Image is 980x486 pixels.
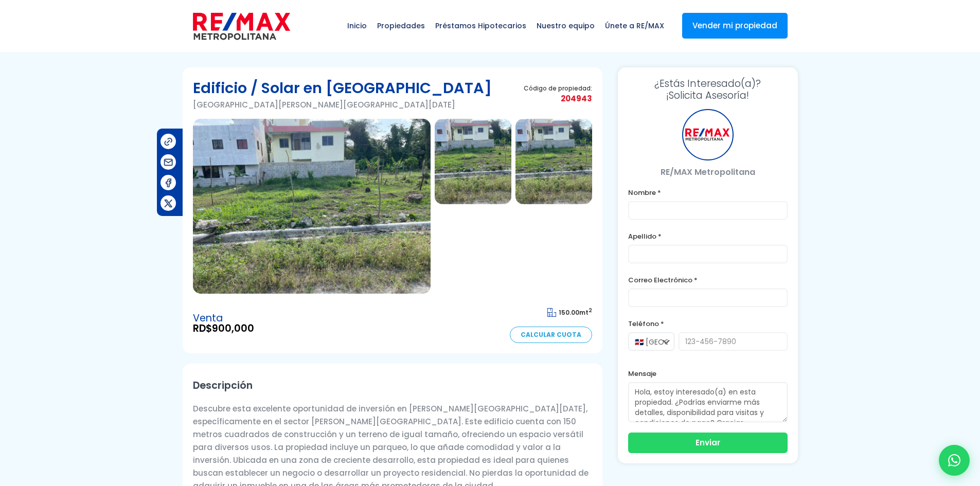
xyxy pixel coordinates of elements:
p: RE/MAX Metropolitana [628,166,788,178]
span: mt [547,308,592,317]
h2: Descripción [193,374,592,397]
h3: ¡Solicita Asesoría! [628,78,788,101]
a: Calcular Cuota [510,327,592,343]
img: Edificio / Solar en Villa Mella [515,119,592,204]
div: RE/MAX Metropolitana [682,109,734,160]
span: Inicio [342,10,372,41]
p: [GEOGRAPHIC_DATA][PERSON_NAME][GEOGRAPHIC_DATA][DATE] [193,98,492,111]
img: Edificio / Solar en Villa Mella [435,119,511,204]
input: 123-456-7890 [679,332,788,351]
label: Mensaje [628,367,788,380]
img: Compartir [163,136,174,147]
label: Apellido * [628,230,788,243]
img: Compartir [163,177,174,188]
span: Venta [193,313,254,323]
span: ¿Estás Interesado(a)? [628,78,788,89]
span: Únete a RE/MAX [600,10,669,41]
span: Préstamos Hipotecarios [430,10,531,41]
label: Nombre * [628,186,788,199]
img: Compartir [163,157,174,168]
img: Compartir [163,198,174,209]
sup: 2 [589,307,592,314]
a: Vender mi propiedad [682,13,788,39]
span: 204943 [524,92,592,105]
span: RD$ [193,323,254,334]
button: Enviar [628,433,788,453]
label: Correo Electrónico * [628,274,788,286]
span: Código de propiedad: [524,84,592,92]
textarea: Hola, estoy interesado(a) en esta propiedad. ¿Podrías enviarme más detalles, disponibilidad para ... [628,382,788,422]
span: Propiedades [372,10,430,41]
span: Nuestro equipo [531,10,600,41]
img: Edificio / Solar en Villa Mella [193,119,431,294]
label: Teléfono * [628,317,788,330]
span: 900,000 [212,321,254,335]
h1: Edificio / Solar en [GEOGRAPHIC_DATA] [193,78,492,98]
span: 150.00 [559,308,579,317]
